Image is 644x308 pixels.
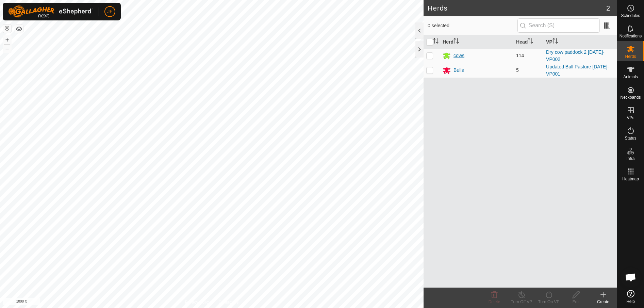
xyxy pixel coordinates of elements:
span: 5 [516,67,519,73]
button: + [3,36,11,44]
span: Help [626,299,635,304]
a: Contact Us [218,299,238,305]
span: 114 [516,53,524,58]
a: Updated Bull Pasture [DATE]-VP001 [546,64,609,77]
div: Turn Off VP [508,299,535,305]
span: Animals [623,75,638,79]
div: cows [453,52,464,59]
div: Open chat [621,267,641,288]
div: Turn On VP [535,299,562,305]
span: Heatmap [622,177,639,181]
button: Reset Map [3,25,11,33]
a: Dry cow paddock 2 [DATE]-VP002 [546,49,605,62]
th: Herd [440,35,513,49]
p-sorticon: Activate to sort [453,39,459,45]
button: Map Layers [15,25,23,33]
a: Help [617,287,644,306]
span: 2 [606,3,610,13]
span: Status [625,136,636,140]
div: Edit [562,299,590,305]
span: Delete [489,299,500,304]
a: Privacy Policy [185,299,211,305]
p-sorticon: Activate to sort [528,39,533,45]
span: 0 selected [428,22,517,29]
span: Schedules [621,14,640,18]
span: Neckbands [620,95,641,99]
img: Gallagher Logo [8,5,93,18]
th: VP [543,35,617,49]
span: Notifications [620,34,642,38]
h2: Herds [428,4,606,12]
div: Bulls [453,67,464,74]
p-sorticon: Activate to sort [433,39,439,45]
span: VPs [627,116,634,120]
span: Infra [626,157,634,161]
button: – [3,45,11,53]
input: Search (S) [517,18,600,33]
span: Herds [625,54,636,59]
div: Create [590,299,617,305]
p-sorticon: Activate to sort [552,39,558,45]
span: JF [107,8,113,15]
th: Head [513,35,543,49]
